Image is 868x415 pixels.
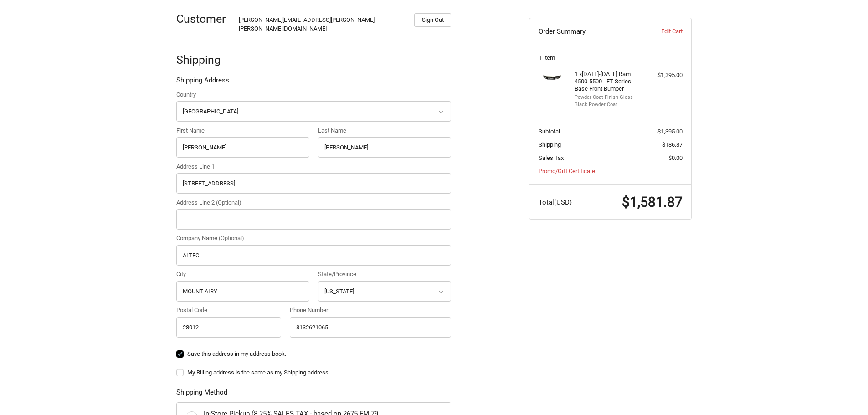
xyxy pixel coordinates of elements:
label: Address Line 2 [176,198,451,207]
span: Subtotal [539,128,560,135]
li: Powder Coat Finish Gloss Black Powder Coat [575,94,644,109]
small: (Optional) [216,199,241,206]
h3: Order Summary [539,27,637,36]
label: City [176,270,309,279]
label: Save this address in my address book. [176,350,451,358]
small: (Optional) [219,235,244,241]
span: $1,581.87 [622,194,683,210]
a: Edit Cart [637,27,682,36]
legend: Shipping Address [176,75,229,90]
label: State/Province [318,270,451,279]
a: Promo/Gift Certificate [539,168,595,174]
label: Last Name [318,126,451,135]
legend: Shipping Method [176,387,227,402]
label: Company Name [176,234,451,243]
span: $1,395.00 [657,128,683,135]
div: [PERSON_NAME][EMAIL_ADDRESS][PERSON_NAME][PERSON_NAME][DOMAIN_NAME] [239,15,406,33]
label: Phone Number [290,306,451,315]
label: My Billing address is the same as my Shipping address [176,369,451,376]
label: Country [176,90,451,99]
span: Total (USD) [539,198,572,206]
h2: Shipping [176,53,230,67]
span: Shipping [539,141,561,148]
label: First Name [176,126,309,135]
span: Sales Tax [539,154,564,161]
button: Sign Out [414,13,451,27]
h3: 1 Item [539,54,683,61]
span: $0.00 [668,154,683,161]
div: $1,395.00 [647,71,683,80]
label: Postal Code [176,306,281,315]
span: $186.87 [662,141,683,148]
label: Address Line 1 [176,162,451,171]
h4: 1 x [DATE]-[DATE] Ram 4500-5500 - FT Series - Base Front Bumper [575,71,644,93]
h2: Customer [176,12,230,26]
